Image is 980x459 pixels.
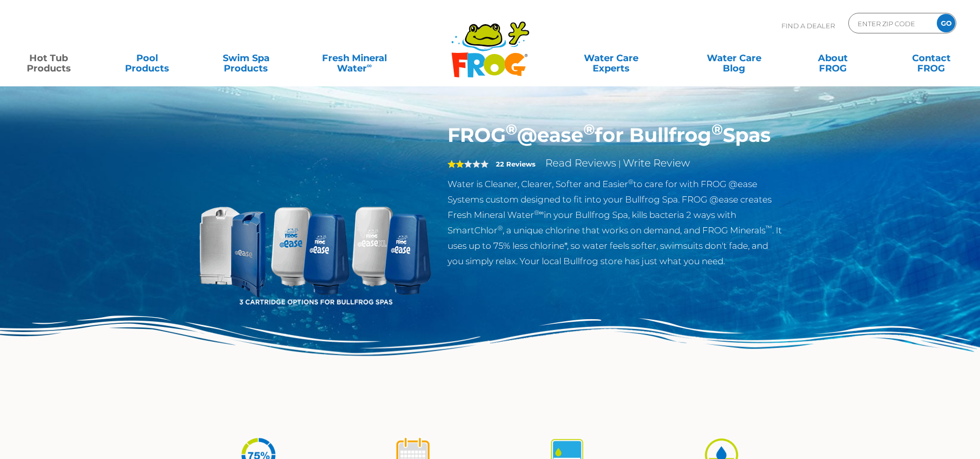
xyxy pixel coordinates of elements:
p: Find A Dealer [781,13,835,39]
sup: ® [506,120,517,138]
span: 2 [448,160,464,168]
sup: ™ [765,224,772,232]
a: Hot TubProducts [10,48,87,68]
sup: ®∞ [534,209,544,216]
a: AboutFROG [794,48,871,68]
a: Fresh MineralWater∞ [306,48,402,68]
h1: FROG @ease for Bullfrog Spas [448,123,783,147]
a: Water CareBlog [696,48,772,68]
sup: ® [628,178,633,186]
sup: ® [583,120,595,138]
a: ContactFROG [893,48,970,68]
input: Zip Code Form [857,16,926,31]
input: GO [937,14,955,32]
a: PoolProducts [109,48,186,68]
a: Read Reviews [545,157,616,169]
a: Water CareExperts [549,48,673,68]
a: Swim SpaProducts [208,48,284,68]
sup: ® [497,224,503,232]
img: bullfrog-product-hero.png [197,123,433,359]
sup: ® [711,120,723,138]
sup: ∞ [367,61,372,69]
p: Water is Cleaner, Clearer, Softer and Easier to care for with FROG @ease Systems custom designed ... [448,176,783,269]
strong: 22 Reviews [496,160,536,168]
a: Write Review [623,157,690,169]
span: | [618,159,621,169]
